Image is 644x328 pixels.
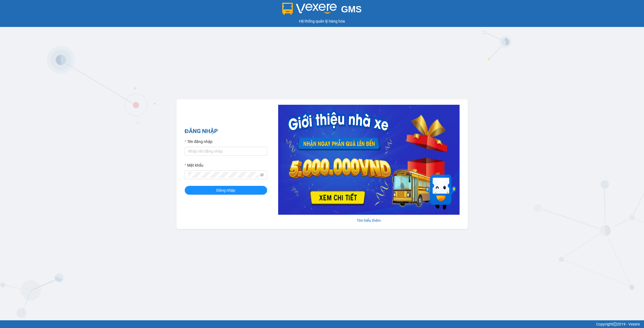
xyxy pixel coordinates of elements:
[278,105,460,215] img: banner-0
[185,162,203,168] label: Mật khẩu
[278,217,460,224] div: Tìm hiểu thêm
[4,321,640,327] div: Copyright 2019 - Vexere
[216,187,235,193] span: Đăng nhập
[260,173,264,177] span: eye-invisible
[341,4,362,14] span: GMS
[1,18,643,24] div: Hệ thống quản lý hàng hóa
[185,147,267,156] input: Tên đăng nhập
[282,8,362,13] a: GMS
[185,139,212,145] label: Tên đăng nhập
[188,172,259,178] input: Mật khẩu
[185,186,267,195] button: Đăng nhập
[282,3,337,15] img: logo 2
[185,127,267,136] h2: ĐĂNG NHẬP
[613,322,617,326] span: copyright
